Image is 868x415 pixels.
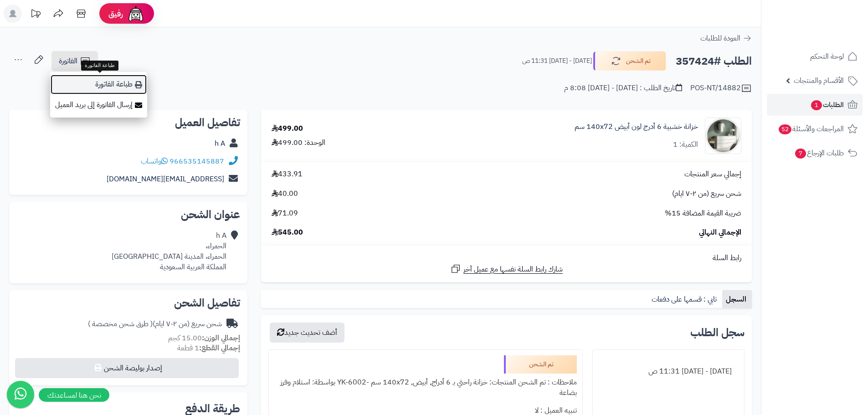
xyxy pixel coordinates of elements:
[199,343,240,354] strong: إجمالي القطع:
[722,290,752,308] a: السجل
[684,169,741,179] span: إجمالي سعر المنتجات
[700,33,752,44] a: العودة للطلبات
[463,264,563,275] span: شارك رابط السلة نفسها مع عميل آخر
[673,139,698,150] div: الكمية: 1
[690,327,745,338] h3: سجل الطلب
[15,358,239,378] button: إصدار بوليصة الشحن
[272,189,298,199] span: 40.00
[504,355,577,374] div: تم الشحن
[794,74,844,87] span: الأقسام والمنتجات
[59,56,77,67] span: الفاتورة
[564,83,682,93] div: تاريخ الطلب : [DATE] - [DATE] 8:08 م
[593,51,666,71] button: تم الشحن
[50,95,147,115] a: إرسال الفاتورة إلى بريد العميل
[767,46,863,67] a: لوحة التحكم
[450,263,563,275] a: شارك رابط السلة نفسها مع عميل آخر
[810,98,844,111] span: الطلبات
[522,56,592,66] small: [DATE] - [DATE] 11:31 ص
[202,333,240,343] strong: إجمالي الوزن:
[272,169,303,179] span: 433.91
[672,189,741,199] span: شحن سريع (من ٢-٧ ايام)
[168,333,240,343] small: 15.00 كجم
[24,5,47,25] a: تحديثات المنصة
[274,374,576,402] div: ملاحظات : تم الشحن المنتجات: خزانة راحتي بـ 6 أدراج, أبيض, ‎140x72 سم‏ -YK-6002 بواسطة: استلام وف...
[811,100,822,110] span: 1
[648,290,722,308] a: تابي : قسمها على دفعات
[705,118,741,154] img: 1746709299-1702541934053-68567865785768-1000x1000-90x90.jpg
[265,253,748,263] div: رابط السلة
[16,117,240,128] h2: تفاصيل العميل
[767,118,863,140] a: المراجعات والأسئلة52
[107,174,224,184] a: [EMAIL_ADDRESS][DOMAIN_NAME]
[794,147,844,159] span: طلبات الإرجاع
[806,23,859,42] img: logo-2.png
[81,61,118,71] div: طباعة الفاتورة
[16,297,240,308] h2: تفاصيل الشحن
[272,208,298,219] span: 71.09
[778,123,844,135] span: المراجعات والأسئلة
[112,231,226,272] div: h A الحمراء، الحمراء، المدينة [GEOGRAPHIC_DATA] المملكة العربية السعودية
[810,50,844,63] span: لوحة التحكم
[50,74,147,95] a: طباعة الفاتورة
[88,318,153,329] span: ( طرق شحن مخصصة )
[676,52,752,71] h2: الطلب #357424
[598,363,739,380] div: [DATE] - [DATE] 11:31 ص
[16,209,240,220] h2: عنوان الشحن
[141,156,168,167] a: واتساب
[185,403,240,414] h2: طريقة الدفع
[215,138,225,149] a: h A
[108,8,123,19] span: رفيق
[575,122,698,132] a: خزانة خشبية 6 أدرج لون أبيض 140x72 سم
[665,208,741,219] span: ضريبة القيمة المضافة 15%
[272,227,303,238] span: 545.00
[700,33,740,44] span: العودة للطلبات
[177,343,240,354] small: 1 قطعة
[690,83,752,94] div: POS-NT/14882
[88,319,222,329] div: شحن سريع (من ٢-٧ ايام)
[795,149,806,159] span: 7
[767,94,863,116] a: الطلبات1
[169,156,224,167] a: 966535145887
[51,51,98,71] a: الفاتورة
[272,138,325,148] div: الوحدة: 499.00
[767,142,863,164] a: طلبات الإرجاع7
[270,323,344,343] button: أضف تحديث جديد
[699,227,741,238] span: الإجمالي النهائي
[779,124,791,134] span: 52
[272,123,303,134] div: 499.00
[127,5,145,23] img: ai-face.png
